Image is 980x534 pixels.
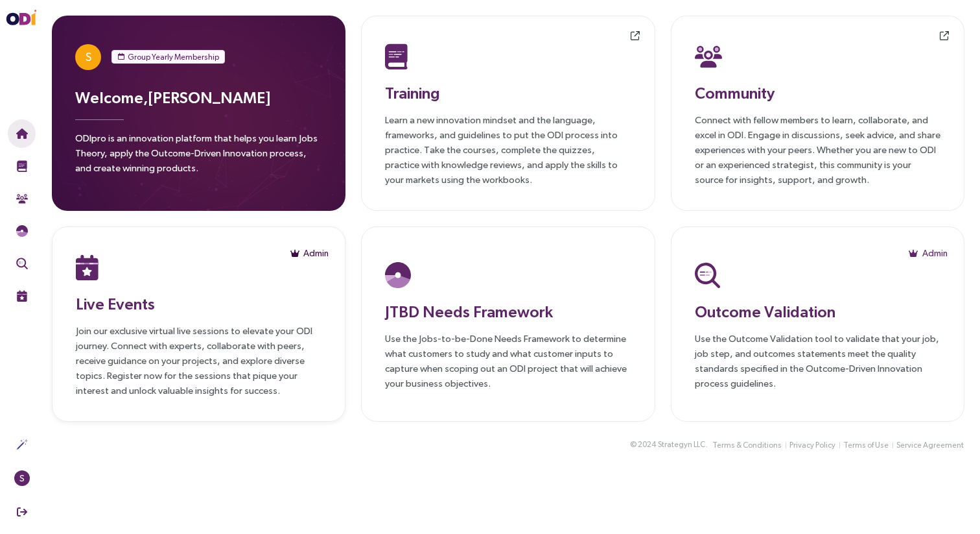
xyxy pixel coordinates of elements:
[695,81,940,104] h3: Community
[789,439,836,452] button: Privacy Policy
[128,51,219,64] span: Group Yearly Membership
[16,225,28,237] img: JTBD Needs Framework
[290,243,329,263] button: Admin
[8,430,36,459] button: Actions
[695,43,722,69] img: Community
[922,246,948,260] span: Admin
[8,119,36,148] button: Home
[19,470,25,486] span: S
[385,112,631,187] p: Learn a new innovation mindset and the language, frameworks, and guidelines to put the ODI proces...
[303,246,329,260] span: Admin
[8,249,36,278] button: Outcome Validation
[76,323,321,398] p: Join our exclusive virtual live sessions to elevate your ODI journey. Connect with experts, colla...
[75,86,322,109] h3: Welcome, [PERSON_NAME]
[16,439,28,450] img: Actions
[695,300,940,323] h3: Outcome Validation
[695,331,940,391] p: Use the Outcome Validation tool to validate that your job, job step, and outcomes statements meet...
[8,184,36,213] button: Community
[16,290,28,302] img: Live Events
[385,81,631,104] h3: Training
[8,498,36,526] button: Sign Out
[896,439,964,452] button: Service Agreement
[843,439,889,452] button: Terms of Use
[16,160,28,172] img: Training
[657,438,706,452] button: Strategyn LLC
[385,43,408,69] img: Training
[16,193,28,204] img: Community
[909,243,948,263] button: Admin
[8,152,36,180] button: Training
[8,464,36,492] button: S
[76,292,321,315] h3: Live Events
[385,262,411,288] img: JTBD Needs Platform
[86,44,91,70] span: S
[712,439,782,452] span: Terms & Conditions
[843,439,889,452] span: Terms of Use
[695,262,720,288] img: Outcome Validation
[385,300,631,323] h3: JTBD Needs Framework
[8,282,36,310] button: Live Events
[896,439,964,452] span: Service Agreement
[76,254,99,280] img: Live Events
[8,217,36,245] button: Needs Framework
[385,331,631,391] p: Use the Jobs-to-be-Done Needs Framework to determine what customers to study and what customer in...
[789,439,835,452] span: Privacy Policy
[712,439,782,452] button: Terms & Conditions
[658,439,705,451] span: Strategyn LLC
[695,112,940,187] p: Connect with fellow members to learn, collaborate, and excel in ODI. Engage in discussions, seek ...
[630,438,708,452] div: © 2024 .
[16,258,28,269] img: Outcome Validation
[75,130,322,183] p: ODIpro is an innovation platform that helps you learn Jobs Theory, apply the Outcome-Driven Innov...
